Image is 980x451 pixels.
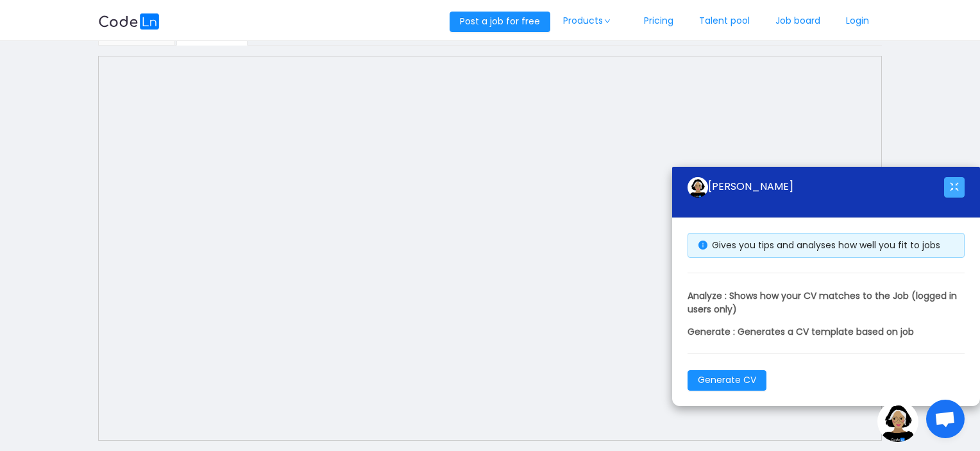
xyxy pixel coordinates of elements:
p: Analyze : Shows how your CV matches to the Job (logged in users only) [688,289,965,316]
i: icon: down [604,18,611,24]
i: icon: info-circle [698,241,707,250]
span: Gives you tips and analyses how well you fit to jobs [712,239,940,251]
button: Post a job for free [450,12,550,32]
p: Generate : Generates a CV template based on job [688,325,965,339]
img: ground.ddcf5dcf.png [877,401,918,442]
img: ground.ddcf5dcf.png [688,177,708,198]
img: logobg.f302741d.svg [98,13,160,30]
div: [PERSON_NAME] [688,177,944,198]
a: Post a job for free [450,15,550,28]
div: Open chat [926,400,965,438]
button: icon: fullscreen-exit [944,177,965,198]
button: Generate CV [688,370,766,391]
